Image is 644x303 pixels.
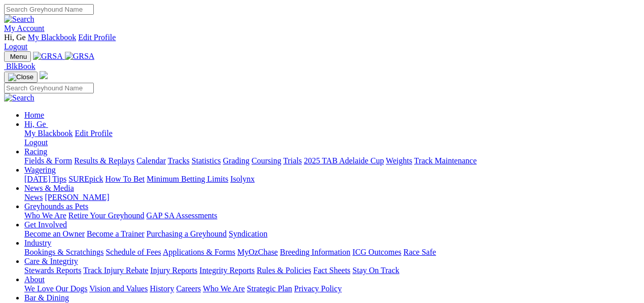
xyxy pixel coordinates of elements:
[229,229,267,238] a: Syndication
[24,248,103,256] a: Bookings & Scratchings
[136,156,166,165] a: Calendar
[147,229,227,238] a: Purchasing a Greyhound
[403,248,436,256] a: Race Safe
[24,248,640,257] div: Industry
[203,284,245,293] a: Who We Are
[6,62,35,71] span: BlkBook
[45,193,109,201] a: [PERSON_NAME]
[24,175,640,184] div: Wagering
[24,239,51,247] a: Industry
[24,211,640,220] div: Greyhounds as Pets
[24,211,66,220] a: Who We Are
[24,156,72,165] a: Fields & Form
[24,284,640,293] div: About
[33,52,63,61] img: GRSA
[24,284,87,293] a: We Love Our Dogs
[105,175,145,183] a: How To Bet
[168,156,190,165] a: Tracks
[24,156,640,165] div: Racing
[8,73,33,81] img: Close
[252,156,281,165] a: Coursing
[83,266,148,275] a: Track Injury Rebate
[352,248,401,256] a: ICG Outcomes
[150,284,174,293] a: History
[150,266,197,275] a: Injury Reports
[24,293,69,302] a: Bar & Dining
[65,52,95,61] img: GRSA
[4,15,34,24] img: Search
[4,93,34,103] img: Search
[4,33,640,51] div: My Account
[74,156,134,165] a: Results & Replays
[78,33,116,42] a: Edit Profile
[24,175,66,183] a: [DATE] Tips
[294,284,342,293] a: Privacy Policy
[75,129,113,138] a: Edit Profile
[24,184,74,192] a: News & Media
[24,111,44,119] a: Home
[230,175,255,183] a: Isolynx
[192,156,221,165] a: Statistics
[24,138,48,147] a: Logout
[24,165,56,174] a: Wagering
[4,72,38,83] button: Toggle navigation
[4,33,26,42] span: Hi, Ge
[386,156,412,165] a: Weights
[147,211,218,220] a: GAP SA Assessments
[352,266,399,275] a: Stay On Track
[87,229,145,238] a: Become a Trainer
[24,275,45,284] a: About
[24,266,640,275] div: Care & Integrity
[163,248,235,256] a: Applications & Forms
[199,266,255,275] a: Integrity Reports
[147,175,228,183] a: Minimum Betting Limits
[4,24,45,32] a: My Account
[4,83,94,93] input: Search
[4,62,35,71] a: BlkBook
[304,156,384,165] a: 2025 TAB Adelaide Cup
[24,257,78,265] a: Care & Integrity
[68,211,145,220] a: Retire Your Greyhound
[24,129,73,138] a: My Blackbook
[280,248,350,256] a: Breeding Information
[24,229,85,238] a: Become an Owner
[313,266,350,275] a: Fact Sheets
[105,248,161,256] a: Schedule of Fees
[24,193,43,201] a: News
[4,4,94,15] input: Search
[414,156,477,165] a: Track Maintenance
[24,220,67,229] a: Get Involved
[24,129,640,147] div: Hi, Ge
[283,156,302,165] a: Trials
[40,71,48,79] img: logo-grsa-white.png
[10,53,27,60] span: Menu
[176,284,201,293] a: Careers
[24,193,640,202] div: News & Media
[257,266,311,275] a: Rules & Policies
[24,120,48,128] a: Hi, Ge
[89,284,148,293] a: Vision and Values
[4,42,27,51] a: Logout
[24,266,81,275] a: Stewards Reports
[237,248,278,256] a: MyOzChase
[24,229,640,239] div: Get Involved
[247,284,292,293] a: Strategic Plan
[24,202,88,211] a: Greyhounds as Pets
[68,175,103,183] a: SUREpick
[24,147,47,156] a: Racing
[28,33,77,42] a: My Blackbook
[223,156,249,165] a: Grading
[4,51,31,62] button: Toggle navigation
[24,120,46,128] span: Hi, Ge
